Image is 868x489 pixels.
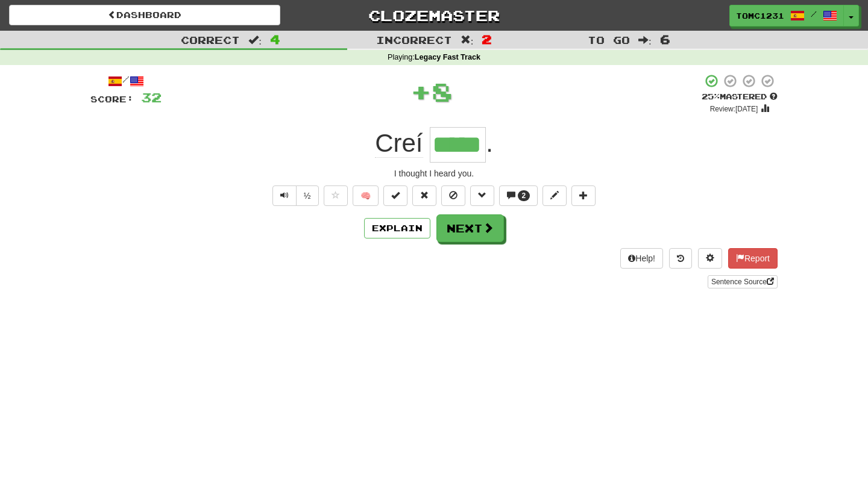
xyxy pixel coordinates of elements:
button: Favorite sentence (alt+f) [324,185,348,206]
button: 🧠 [353,185,379,206]
button: Help! [620,248,663,269]
span: 32 [141,90,162,105]
button: Ignore sentence (alt+i) [441,185,465,206]
button: Explain [364,218,430,238]
button: Edit sentence (alt+d) [542,185,567,206]
span: 8 [432,76,453,107]
span: Correct [181,34,240,46]
span: 4 [270,32,280,46]
span: 2 [482,32,492,46]
span: / [811,10,817,18]
a: tomc1231 / [729,5,844,26]
button: Next [436,214,504,242]
span: . [486,129,493,157]
button: Grammar (alt+g) [470,185,494,206]
button: Play sentence audio (ctl+space) [272,185,297,206]
div: / [90,73,162,89]
a: Dashboard [9,5,280,25]
button: 2 [499,185,538,206]
span: 25 % [702,92,720,101]
button: Reset to 0% Mastered (alt+r) [412,185,436,206]
span: : [248,35,262,45]
span: 2 [522,192,526,200]
span: : [461,35,474,45]
span: tomc1231 [736,10,784,21]
button: Round history (alt+y) [669,248,692,269]
button: ½ [296,185,319,206]
span: + [410,73,432,110]
span: : [638,35,652,45]
strong: Legacy Fast Track [415,53,480,61]
div: I thought I heard you. [90,167,778,179]
span: Score: [90,94,134,104]
div: Mastered [702,92,778,102]
div: Text-to-speech controls [270,185,319,206]
span: 6 [660,32,670,46]
span: To go [588,34,630,46]
a: Sentence Source [708,275,778,288]
button: Add to collection (alt+a) [571,185,596,206]
small: Review: [DATE] [710,105,758,113]
button: Report [728,248,778,269]
button: Set this sentence to 100% Mastered (alt+m) [383,185,407,206]
a: Clozemaster [298,5,570,26]
span: Incorrect [376,34,452,46]
span: Creí [375,129,423,158]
